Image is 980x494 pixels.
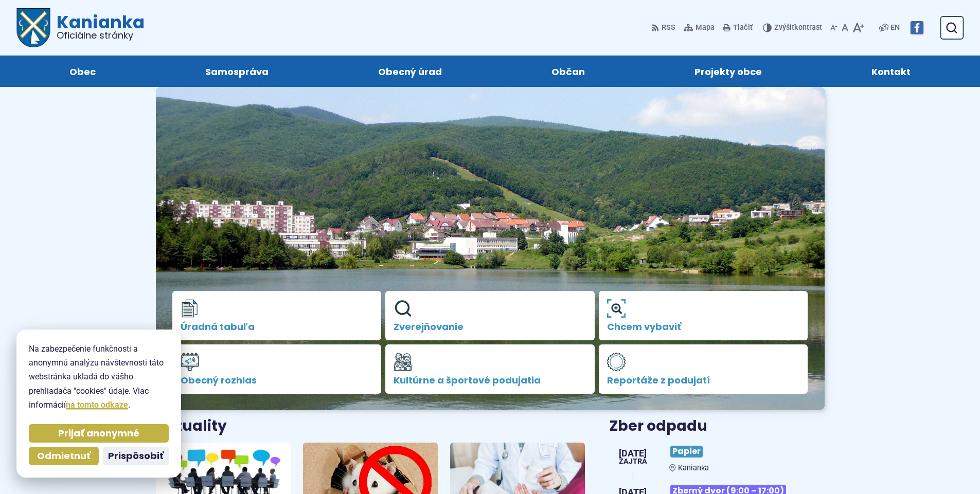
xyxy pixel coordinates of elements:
a: Obecný úrad [333,56,486,87]
span: Zvýšiť [774,23,794,32]
img: Prejsť na Facebook stránku [910,21,923,34]
span: EN [890,22,900,34]
span: Oficiálne stránky [57,31,145,40]
button: Zmenšiť veľkosť písma [828,17,840,39]
a: Projekty obce [650,56,807,87]
a: Kontakt [827,56,955,87]
span: Zverejňovanie [394,322,586,332]
a: Obec [25,56,140,87]
span: Prijať anonymné [58,428,139,440]
button: Prispôsobiť [103,447,169,465]
span: Prispôsobiť [108,450,164,462]
button: Zväčšiť veľkosť písma [850,17,866,39]
a: Logo Kanianka, prejsť na domovskú stránku. [16,8,145,47]
span: Samospráva [205,56,269,87]
a: Reportáže z podujatí [599,344,808,394]
a: Samospráva [161,56,313,87]
span: Tlačiť [733,24,753,32]
a: EN [888,22,902,34]
span: Mapa [696,22,715,34]
span: Úradná tabuľa [181,322,373,332]
button: Odmietnuť [29,447,99,465]
span: Odmietnuť [37,450,91,462]
a: Papier Kanianka [DATE] Zajtra [610,442,824,472]
span: kontrast [774,24,822,32]
span: Obec [69,56,96,87]
button: Prijať anonymné [29,424,169,443]
span: Zajtra [619,458,647,465]
span: Reportáže z podujatí [607,375,800,386]
h3: Aktuality [156,418,227,434]
h3: Zber odpadu [610,418,824,434]
span: Papier [670,446,703,458]
a: Chcem vybaviť [599,291,808,340]
span: Obecný úrad [378,56,442,87]
span: [DATE] [619,449,647,458]
a: Občan [507,56,630,87]
img: Prejsť na domovskú stránku [16,8,50,47]
button: Zvýšiťkontrast [763,17,824,39]
span: Kultúrne a športové podujatia [394,375,586,386]
span: Kontakt [871,56,911,87]
button: Nastaviť pôvodnú veľkosť písma [840,17,850,39]
h1: Kanianka [50,13,145,40]
span: Kanianka [678,464,709,472]
span: RSS [662,22,675,34]
a: RSS [651,17,678,39]
span: Projekty obce [694,56,762,87]
span: Chcem vybaviť [607,322,800,332]
button: Tlačiť [721,17,755,39]
a: Kultúrne a športové podujatia [385,344,595,394]
p: Na zabezpečenie funkčnosti a anonymnú analýzu návštevnosti táto webstránka ukladá do vášho prehli... [29,342,169,412]
a: Mapa [682,17,717,39]
a: Úradná tabuľa [172,291,382,340]
a: Obecný rozhlas [172,344,382,394]
a: Zverejňovanie [385,291,595,340]
span: Obecný rozhlas [181,375,373,386]
a: na tomto odkaze [66,400,128,410]
span: Občan [551,56,585,87]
